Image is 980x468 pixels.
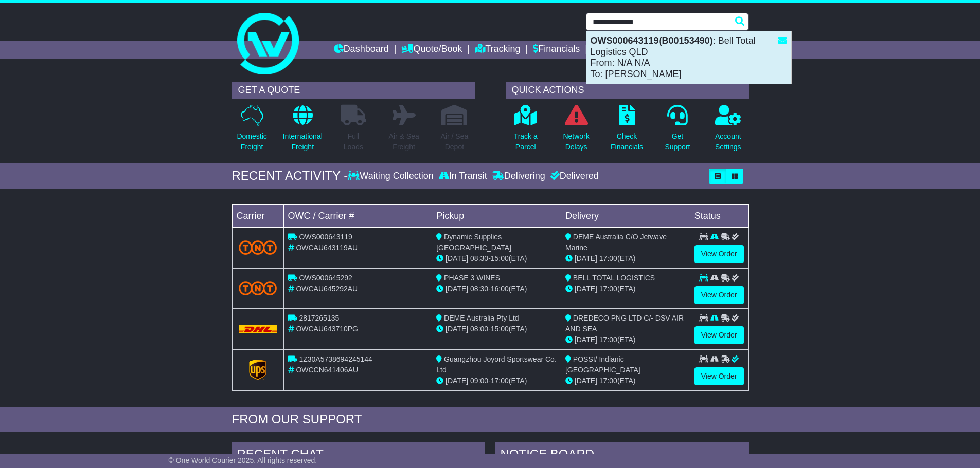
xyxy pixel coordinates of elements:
span: DREDECO PNG LTD C/- DSV AIR AND SEA [565,314,684,333]
span: 17:00 [599,377,617,385]
span: 17:00 [491,377,509,385]
span: OWS000645292 [299,274,352,282]
div: QUICK ACTIONS [506,82,749,99]
div: Delivered [548,171,599,182]
span: Guangzhou Joyord Sportswear Co. Ltd [436,355,557,374]
span: OWS000643119 [299,233,352,241]
div: Waiting Collection [348,171,436,182]
span: 1Z30A5738694245144 [299,355,372,363]
a: AccountSettings [715,104,742,158]
div: : Bell Total Logistics QLD From: N/A N/A To: [PERSON_NAME] [586,31,791,84]
span: [DATE] [446,325,468,333]
img: GetCarrierServiceLogo [249,360,266,380]
div: RECENT ACTIVITY - [232,169,348,183]
div: (ETA) [565,376,686,386]
img: DHL.png [239,325,277,333]
span: BELL TOTAL LOGISTICS [573,274,655,282]
span: [DATE] [446,254,468,263]
span: DEME Australia Pty Ltd [444,314,519,322]
a: NetworkDelays [562,104,590,158]
span: 08:30 [470,254,488,263]
div: - (ETA) [436,284,557,294]
span: OWCCN641406AU [296,366,358,374]
p: Air & Sea Freight [389,131,419,153]
div: In Transit [436,171,490,182]
div: - (ETA) [436,253,557,264]
a: View Order [694,326,744,344]
a: View Order [694,367,744,385]
a: View Order [694,245,744,263]
span: 08:00 [470,325,488,333]
span: [DATE] [446,377,468,385]
span: 17:00 [599,285,617,293]
span: 17:00 [599,254,617,263]
a: Track aParcel [513,104,538,158]
img: TNT_Domestic.png [239,240,277,254]
p: Check Financials [611,131,643,153]
p: Network Delays [563,131,589,153]
span: [DATE] [575,377,597,385]
strong: OWS000643119(B00153490) [591,35,713,46]
div: - (ETA) [436,376,557,386]
span: DEME Australia C/O Jetwave Marine [565,233,667,252]
span: Dynamic Supplies [GEOGRAPHIC_DATA] [436,233,511,252]
a: CheckFinancials [610,104,644,158]
p: Air / Sea Depot [441,131,469,153]
td: Delivery [561,204,690,227]
span: [DATE] [575,254,597,263]
td: Pickup [432,204,561,227]
div: FROM OUR SUPPORT [232,412,749,427]
span: © One World Courier 2025. All rights reserved. [169,456,317,464]
span: OWCAU645292AU [296,285,358,293]
a: GetSupport [664,104,690,158]
td: OWC / Carrier # [283,204,432,227]
span: 17:00 [599,335,617,344]
span: PHASE 3 WINES [444,274,500,282]
p: Domestic Freight [237,131,266,153]
span: POSSI/ Indianic [GEOGRAPHIC_DATA] [565,355,640,374]
a: Financials [533,41,580,59]
p: International Freight [283,131,323,153]
p: Get Support [665,131,690,153]
div: Delivering [490,171,548,182]
div: (ETA) [565,253,686,264]
span: 16:00 [491,285,509,293]
span: [DATE] [575,285,597,293]
p: Account Settings [715,131,741,153]
span: OWCAU643710PG [296,325,358,333]
div: GET A QUOTE [232,82,475,99]
span: [DATE] [446,285,468,293]
img: TNT_Domestic.png [239,281,277,295]
p: Track a Parcel [514,131,538,153]
td: Carrier [232,204,283,227]
div: - (ETA) [436,324,557,334]
span: 08:30 [470,285,488,293]
span: 15:00 [491,254,509,263]
a: Quote/Book [401,41,462,59]
span: [DATE] [575,335,597,344]
a: Tracking [475,41,520,59]
span: 09:00 [470,377,488,385]
a: InternationalFreight [282,104,323,158]
p: Full Loads [341,131,366,153]
span: 2817265135 [299,314,339,322]
div: (ETA) [565,284,686,294]
td: Status [690,204,748,227]
span: 15:00 [491,325,509,333]
a: Dashboard [334,41,389,59]
a: View Order [694,286,744,304]
div: (ETA) [565,334,686,345]
a: DomesticFreight [236,104,267,158]
span: OWCAU643119AU [296,244,358,252]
